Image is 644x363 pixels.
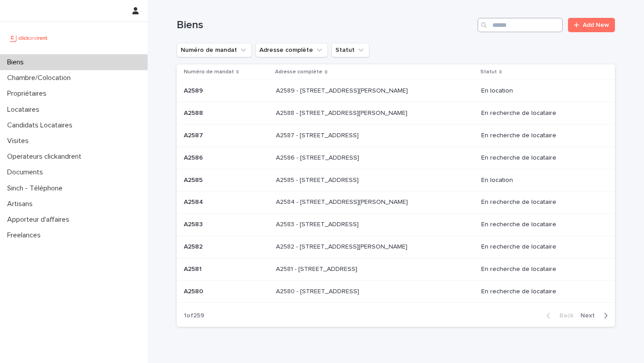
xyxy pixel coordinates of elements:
[4,74,78,82] p: Chambre/Colocation
[480,67,497,77] p: Statut
[275,67,322,77] p: Adresse complète
[580,312,600,319] span: Next
[4,168,50,177] p: Documents
[184,286,205,295] p: A2580
[177,43,252,57] button: Numéro de mandat
[276,108,409,117] p: A2588 - [STREET_ADDRESS][PERSON_NAME]
[4,184,70,193] p: Sinch - Téléphone
[276,197,410,206] p: A2584 - 79 Avenue du Général de Gaulle, Champigny sur Marne 94500
[568,18,615,32] a: Add New
[4,215,76,224] p: Apporteur d'affaires
[177,191,615,214] tr: A2584A2584 A2584 - [STREET_ADDRESS][PERSON_NAME]A2584 - [STREET_ADDRESS][PERSON_NAME] En recherch...
[177,124,615,147] tr: A2587A2587 A2587 - [STREET_ADDRESS]A2587 - [STREET_ADDRESS] En recherche de locataire
[4,121,80,130] p: Candidats Locataires
[481,177,601,184] p: En location
[276,219,360,228] p: A2583 - 79 Avenue du Général de Gaulle, Champigny sur Marne 94500
[184,67,234,77] p: Numéro de mandat
[4,89,54,98] p: Propriétaires
[481,221,601,228] p: En recherche de locataire
[184,241,204,251] p: A2582
[177,214,615,236] tr: A2583A2583 A2583 - [STREET_ADDRESS]A2583 - [STREET_ADDRESS] En recherche de locataire
[276,152,361,162] p: A2586 - [STREET_ADDRESS]
[4,106,47,114] p: Locataires
[276,130,360,139] p: A2587 - [STREET_ADDRESS]
[481,288,601,295] p: En recherche de locataire
[177,305,212,327] p: 1 of 259
[177,19,474,32] h1: Biens
[481,266,601,273] p: En recherche de locataire
[184,108,205,117] p: A2588
[4,137,36,145] p: Visites
[481,110,601,117] p: En recherche de locataire
[4,200,40,208] p: Artisans
[177,80,615,102] tr: A2589A2589 A2589 - [STREET_ADDRESS][PERSON_NAME]A2589 - [STREET_ADDRESS][PERSON_NAME] En location
[276,286,361,295] p: A2580 - [STREET_ADDRESS]
[177,147,615,169] tr: A2586A2586 A2586 - [STREET_ADDRESS]A2586 - [STREET_ADDRESS] En recherche de locataire
[481,154,601,162] p: En recherche de locataire
[184,264,203,273] p: A2581
[583,22,609,28] span: Add New
[481,198,601,206] p: En recherche de locataire
[276,264,359,273] p: A2581 - [STREET_ADDRESS]
[331,43,369,57] button: Statut
[184,152,205,162] p: A2586
[4,58,31,67] p: Biens
[177,236,615,258] tr: A2582A2582 A2582 - [STREET_ADDRESS][PERSON_NAME]A2582 - [STREET_ADDRESS][PERSON_NAME] En recherch...
[184,130,205,139] p: A2587
[577,312,615,320] button: Next
[4,231,48,240] p: Freelances
[177,258,615,280] tr: A2581A2581 A2581 - [STREET_ADDRESS]A2581 - [STREET_ADDRESS] En recherche de locataire
[184,197,205,206] p: A2584
[177,280,615,303] tr: A2580A2580 A2580 - [STREET_ADDRESS]A2580 - [STREET_ADDRESS] En recherche de locataire
[276,85,410,95] p: A2589 - 61 Boulevard Edouard Vaillant, Aubervilliers 93300
[7,29,51,47] img: UCB0brd3T0yccxBKYDjQ
[276,241,409,251] p: A2582 - 12 avenue Charles VII, Saint-Maur-des-Fossés 94100
[184,219,204,228] p: A2583
[276,175,360,184] p: A2585 - [STREET_ADDRESS]
[4,152,89,161] p: Operateurs clickandrent
[481,243,601,251] p: En recherche de locataire
[177,169,615,191] tr: A2585A2585 A2585 - [STREET_ADDRESS]A2585 - [STREET_ADDRESS] En location
[539,312,577,320] button: Back
[184,175,204,184] p: A2585
[184,85,205,95] p: A2589
[554,312,573,319] span: Back
[255,43,328,57] button: Adresse complète
[478,18,563,32] input: Search
[177,102,615,125] tr: A2588A2588 A2588 - [STREET_ADDRESS][PERSON_NAME]A2588 - [STREET_ADDRESS][PERSON_NAME] En recherch...
[481,132,601,139] p: En recherche de locataire
[481,87,601,95] p: En location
